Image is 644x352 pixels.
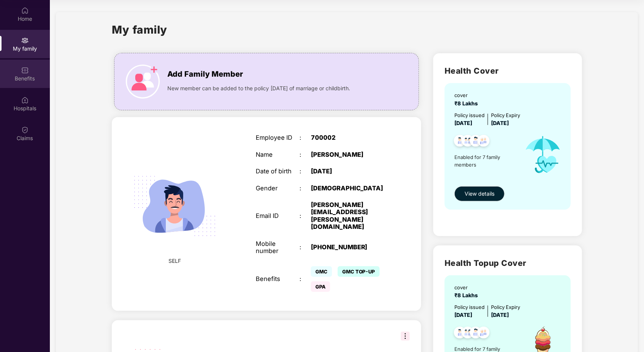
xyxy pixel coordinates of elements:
[256,168,300,175] div: Date of birth
[311,151,388,158] div: [PERSON_NAME]
[300,244,311,251] div: :
[300,134,311,141] div: :
[454,284,481,291] div: cover
[445,257,570,269] h2: Health Topup Cover
[465,190,494,198] span: View details
[112,21,167,38] h1: My family
[454,153,517,169] span: Enabled for 7 family members
[311,168,388,175] div: [DATE]
[300,185,311,192] div: :
[466,324,485,343] img: svg+xml;base64,PHN2ZyB4bWxucz0iaHR0cDovL3d3dy53My5vcmcvMjAwMC9zdmciIHdpZHRoPSI0OC45NDMiIGhlaWdodD...
[451,133,469,151] img: svg+xml;base64,PHN2ZyB4bWxucz0iaHR0cDovL3d3dy53My5vcmcvMjAwMC9zdmciIHdpZHRoPSI0OC45NDMiIGhlaWdodD...
[474,324,493,343] img: svg+xml;base64,PHN2ZyB4bWxucz0iaHR0cDovL3d3dy53My5vcmcvMjAwMC9zdmciIHdpZHRoPSI0OC45NDMiIGhlaWdodD...
[311,185,388,192] div: [DEMOGRAPHIC_DATA]
[256,275,300,283] div: Benefits
[454,186,505,201] button: View details
[311,281,330,292] span: GPA
[300,212,311,219] div: :
[256,134,300,141] div: Employee ID
[445,65,570,77] h2: Health Cover
[517,127,569,182] img: icon
[256,212,300,219] div: Email ID
[491,111,520,119] div: Policy Expiry
[454,292,481,298] span: ₹8 Lakhs
[311,266,332,277] span: GMC
[300,168,311,175] div: :
[21,96,29,104] img: svg+xml;base64,PHN2ZyBpZD0iSG9zcGl0YWxzIiB4bWxucz0iaHR0cDovL3d3dy53My5vcmcvMjAwMC9zdmciIHdpZHRoPS...
[126,65,160,99] img: icon
[256,151,300,158] div: Name
[311,134,388,141] div: 700002
[454,91,481,99] div: cover
[454,100,481,107] span: ₹8 Lakhs
[454,303,485,311] div: Policy issued
[491,312,509,318] span: [DATE]
[454,120,472,126] span: [DATE]
[21,37,29,44] img: svg+xml;base64,PHN2ZyB3aWR0aD0iMjAiIGhlaWdodD0iMjAiIHZpZXdCb3g9IjAgMCAyMCAyMCIgZmlsbD0ibm9uZSIgeG...
[454,312,472,318] span: [DATE]
[256,240,300,255] div: Mobile number
[338,266,380,277] span: GMC TOP-UP
[459,324,477,343] img: svg+xml;base64,PHN2ZyB4bWxucz0iaHR0cDovL3d3dy53My5vcmcvMjAwMC9zdmciIHdpZHRoPSI0OC45MTUiIGhlaWdodD...
[21,7,29,14] img: svg+xml;base64,PHN2ZyBpZD0iSG9tZSIgeG1sbnM9Imh0dHA6Ly93d3cudzMub3JnLzIwMDAvc3ZnIiB3aWR0aD0iMjAiIG...
[167,68,243,80] span: Add Family Member
[459,133,477,151] img: svg+xml;base64,PHN2ZyB4bWxucz0iaHR0cDovL3d3dy53My5vcmcvMjAwMC9zdmciIHdpZHRoPSI0OC45MTUiIGhlaWdodD...
[311,244,388,251] div: [PHONE_NUMBER]
[491,303,520,311] div: Policy Expiry
[466,133,485,151] img: svg+xml;base64,PHN2ZyB4bWxucz0iaHR0cDovL3d3dy53My5vcmcvMjAwMC9zdmciIHdpZHRoPSI0OC45NDMiIGhlaWdodD...
[167,84,350,93] span: New member can be added to the policy [DATE] of marriage or childbirth.
[401,332,410,341] img: svg+xml;base64,PHN2ZyB3aWR0aD0iMzIiIGhlaWdodD0iMzIiIHZpZXdCb3g9IjAgMCAzMiAzMiIgZmlsbD0ibm9uZSIgeG...
[311,201,388,231] div: [PERSON_NAME][EMAIL_ADDRESS][PERSON_NAME][DOMAIN_NAME]
[300,151,311,158] div: :
[124,155,225,257] img: svg+xml;base64,PHN2ZyB4bWxucz0iaHR0cDovL3d3dy53My5vcmcvMjAwMC9zdmciIHdpZHRoPSIyMjQiIGhlaWdodD0iMT...
[21,66,29,74] img: svg+xml;base64,PHN2ZyBpZD0iQmVuZWZpdHMiIHhtbG5zPSJodHRwOi8vd3d3LnczLm9yZy8yMDAwL3N2ZyIgd2lkdGg9Ij...
[454,111,485,119] div: Policy issued
[474,133,493,151] img: svg+xml;base64,PHN2ZyB4bWxucz0iaHR0cDovL3d3dy53My5vcmcvMjAwMC9zdmciIHdpZHRoPSI0OC45NDMiIGhlaWdodD...
[300,275,311,283] div: :
[168,257,181,265] span: SELF
[451,324,469,343] img: svg+xml;base64,PHN2ZyB4bWxucz0iaHR0cDovL3d3dy53My5vcmcvMjAwMC9zdmciIHdpZHRoPSI0OC45NDMiIGhlaWdodD...
[21,126,29,134] img: svg+xml;base64,PHN2ZyBpZD0iQ2xhaW0iIHhtbG5zPSJodHRwOi8vd3d3LnczLm9yZy8yMDAwL3N2ZyIgd2lkdGg9IjIwIi...
[256,185,300,192] div: Gender
[491,120,509,126] span: [DATE]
